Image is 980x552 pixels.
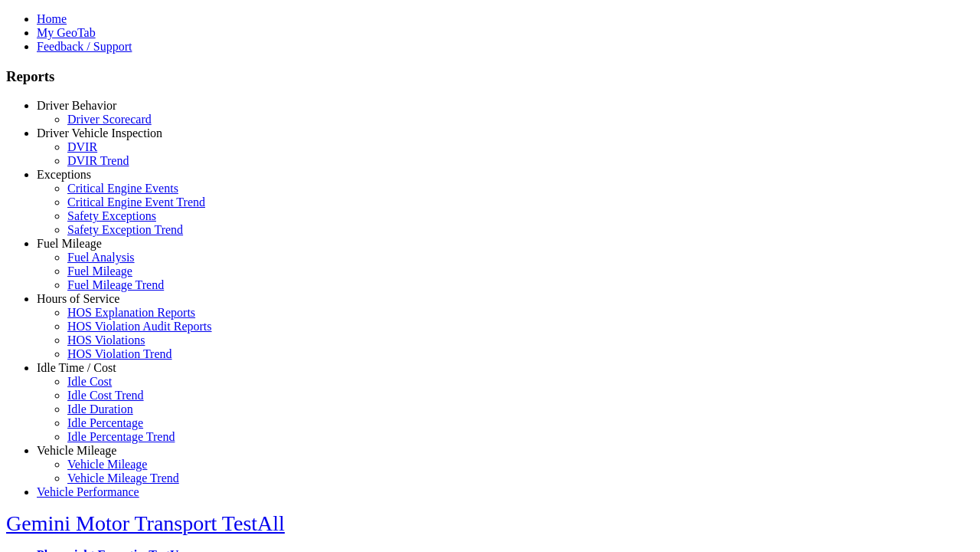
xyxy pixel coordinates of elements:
[67,182,178,195] a: Critical Engine Events
[67,402,133,416] a: Idle Duration
[67,389,144,402] a: Idle Cost Trend
[67,113,152,126] a: Driver Scorecard
[67,140,97,153] a: DVIR
[37,444,116,457] a: Vehicle Mileage
[37,26,96,39] a: My GeoTab
[37,237,102,250] a: Fuel Mileage
[67,472,179,485] a: Vehicle Mileage Trend
[37,127,162,140] a: Driver Vehicle Inspection
[67,223,183,236] a: Safety Exception Trend
[67,195,205,209] a: Critical Engine Event Trend
[37,168,91,181] a: Exceptions
[6,511,285,535] a: Gemini Motor Transport TestAll
[37,99,116,112] a: Driver Behavior
[67,320,212,333] a: HOS Violation Audit Reports
[67,154,129,167] a: DVIR Trend
[37,12,67,25] a: Home
[67,333,145,347] a: HOS Violations
[67,430,175,443] a: Idle Percentage Trend
[37,485,139,498] a: Vehicle Performance
[67,209,156,222] a: Safety Exceptions
[67,264,132,278] a: Fuel Mileage
[67,347,172,360] a: HOS Violation Trend
[67,375,112,388] a: Idle Cost
[37,292,119,305] a: Hours of Service
[37,40,132,53] a: Feedback / Support
[67,458,147,471] a: Vehicle Mileage
[6,68,974,85] h3: Reports
[67,306,195,319] a: HOS Explanation Reports
[37,361,116,374] a: Idle Time / Cost
[67,416,143,429] a: Idle Percentage
[67,278,164,291] a: Fuel Mileage Trend
[67,251,135,264] a: Fuel Analysis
